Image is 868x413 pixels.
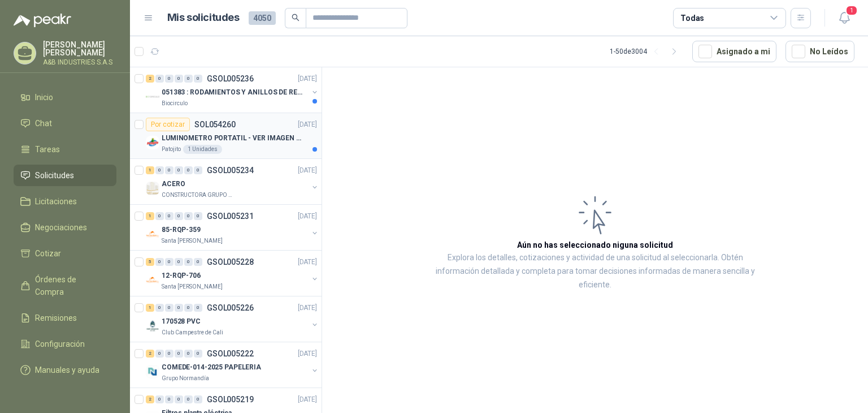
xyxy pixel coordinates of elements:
[298,165,317,176] p: [DATE]
[146,227,159,241] img: Company Logo
[146,72,319,108] a: 2 0 0 0 0 0 GSOL005236[DATE] Company Logo051383 : RODAMIENTOS Y ANILLOS DE RETENCION RUEDASBiocir...
[292,14,300,21] span: search
[165,75,173,83] div: 0
[14,269,116,303] a: Órdenes de Compra
[207,166,254,174] p: GSOL005234
[175,258,183,266] div: 0
[146,182,159,195] img: Company Logo
[194,304,202,312] div: 0
[162,270,201,281] p: 12-RQP-706
[146,273,159,287] img: Company Logo
[155,395,164,403] div: 0
[14,113,116,134] a: Chat
[175,395,183,403] div: 0
[162,133,302,144] p: LUMINOMETRO PORTATIL - VER IMAGEN ADJUNTA
[35,221,87,234] span: Negociaciones
[35,195,77,208] span: Licitaciones
[162,145,181,154] p: Patojito
[155,75,164,83] div: 0
[845,5,858,16] span: 1
[146,365,159,378] img: Company Logo
[14,165,116,186] a: Solicitudes
[130,113,322,159] a: Por cotizarSOL054260[DATE] Company LogoLUMINOMETRO PORTATIL - VER IMAGEN ADJUNTAPatojito1 Unidades
[207,75,254,83] p: GSOL005236
[435,251,755,292] p: Explora los detalles, cotizaciones y actividad de una solicitud al seleccionarla. Obtén informaci...
[35,273,106,298] span: Órdenes de Compra
[146,166,154,174] div: 1
[517,239,673,251] h3: Aún no has seleccionado niguna solicitud
[14,14,71,27] img: Logo peakr
[146,90,159,104] img: Company Logo
[298,211,317,222] p: [DATE]
[146,118,190,131] div: Por cotizar
[184,304,193,312] div: 0
[298,349,317,359] p: [DATE]
[184,75,193,83] div: 0
[184,350,193,358] div: 0
[194,395,202,403] div: 0
[162,362,261,373] p: COMEDE-014-2025 PAPELERIA
[14,359,116,381] a: Manuales y ayuda
[184,258,193,266] div: 0
[165,258,173,266] div: 0
[165,395,173,403] div: 0
[146,350,154,358] div: 2
[43,41,116,57] p: [PERSON_NAME] [PERSON_NAME]
[146,75,154,83] div: 2
[194,75,202,83] div: 0
[162,328,223,337] p: Club Campestre de Cali
[43,59,116,66] p: A&B INDUSTRIES S.A.S
[167,10,240,26] h1: Mis solicitudes
[184,395,193,403] div: 0
[35,312,77,324] span: Remisiones
[194,212,202,220] div: 0
[35,117,52,130] span: Chat
[35,338,85,350] span: Configuración
[14,139,116,160] a: Tareas
[162,87,302,98] p: 051383 : RODAMIENTOS Y ANILLOS DE RETENCION RUEDAS
[162,191,233,200] p: CONSTRUCTORA GRUPO FIP
[35,143,60,156] span: Tareas
[175,75,183,83] div: 0
[146,395,154,403] div: 2
[35,91,53,104] span: Inicio
[14,191,116,212] a: Licitaciones
[35,247,61,260] span: Cotizar
[146,301,319,337] a: 1 0 0 0 0 0 GSOL005226[DATE] Company Logo170528 PVCClub Campestre de Cali
[165,212,173,220] div: 0
[35,169,74,182] span: Solicitudes
[146,255,319,291] a: 5 0 0 0 0 0 GSOL005228[DATE] Company Logo12-RQP-706Santa [PERSON_NAME]
[155,304,164,312] div: 0
[14,217,116,238] a: Negociaciones
[162,99,188,108] p: Biocirculo
[155,258,164,266] div: 0
[162,374,209,383] p: Grupo Normandía
[175,212,183,220] div: 0
[162,282,223,291] p: Santa [PERSON_NAME]
[175,166,183,174] div: 0
[175,304,183,312] div: 0
[680,12,704,24] div: Todas
[14,243,116,264] a: Cotizar
[146,212,154,220] div: 1
[165,350,173,358] div: 0
[162,316,201,327] p: 170528 PVC
[146,347,319,383] a: 2 0 0 0 0 0 GSOL005222[DATE] Company LogoCOMEDE-014-2025 PAPELERIAGrupo Normandía
[14,87,116,108] a: Inicio
[183,145,222,154] div: 1 Unidades
[146,136,159,149] img: Company Logo
[14,333,116,355] a: Configuración
[207,304,254,312] p: GSOL005226
[35,364,99,376] span: Manuales y ayuda
[298,74,317,84] p: [DATE]
[146,304,154,312] div: 1
[14,307,116,329] a: Remisiones
[298,119,317,130] p: [DATE]
[184,166,193,174] div: 0
[162,236,223,246] p: Santa [PERSON_NAME]
[165,304,173,312] div: 0
[184,212,193,220] div: 0
[692,41,776,62] button: Asignado a mi
[146,164,319,200] a: 1 0 0 0 0 0 GSOL005234[DATE] Company LogoACEROCONSTRUCTORA GRUPO FIP
[155,350,164,358] div: 0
